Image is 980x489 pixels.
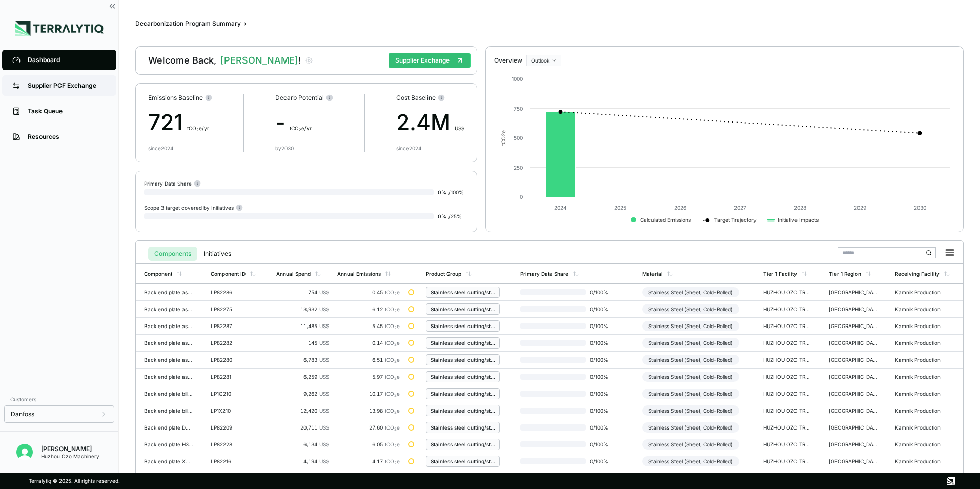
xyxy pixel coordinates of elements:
[394,427,397,432] sub: 2
[829,323,878,329] div: [GEOGRAPHIC_DATA]
[394,359,397,364] sub: 2
[144,340,193,346] div: Back end plate asm XB61H
[431,340,495,346] div: Stainless steel cutting/stamping part
[276,441,329,447] div: 6,134
[385,374,400,380] span: tCO e
[394,461,397,465] sub: 2
[829,271,861,277] div: Tier 1 Region
[512,76,523,82] text: 1000
[337,323,400,329] div: 5.45
[276,424,329,431] div: 20,711
[144,289,193,295] div: Back end plate asm DW-A V3 (0,2 mm)
[276,271,311,277] div: Annual Spend
[500,130,506,146] text: tCO e
[586,424,619,431] span: 0 / 100 %
[148,247,197,261] button: Components
[763,323,812,329] div: HUZHOU OZO TRADE CO., LTD - [GEOGRAPHIC_DATA]
[276,357,329,363] div: 6,783
[211,424,260,431] div: LP82209
[642,456,739,466] div: Stainless Steel (Sheet, Cold-Rolled)
[12,440,37,464] button: Open user button
[642,271,663,277] div: Material
[642,389,739,399] div: Stainless Steel (Sheet, Cold-Rolled)
[276,340,329,346] div: 145
[514,106,523,112] text: 750
[829,374,878,380] div: [GEOGRAPHIC_DATA]
[144,323,193,329] div: Back end plate asm DW-C V3 (0,2 mm)
[337,458,400,464] div: 4.17
[431,458,495,464] div: Stainless steel cutting/stamping part
[714,217,757,223] text: Target Trajectory
[426,271,461,277] div: Product Group
[614,205,626,211] text: 2025
[448,189,464,195] span: / 100 %
[431,374,495,380] div: Stainless steel cutting/stamping part
[144,458,193,464] div: Back end plate XB66L blind
[829,424,878,431] div: [GEOGRAPHIC_DATA]
[895,306,944,312] div: Kamnik Production
[586,289,619,295] span: 0 / 100 %
[299,128,301,132] sub: 2
[642,287,739,297] div: Stainless Steel (Sheet, Cold-Rolled)
[385,407,400,414] span: tCO e
[144,357,193,363] div: Back end plate asm XB61L
[319,458,329,464] span: US$
[586,306,619,312] span: 0 / 100 %
[319,441,329,447] span: US$
[337,441,400,447] div: 6.05
[520,271,568,277] div: Primary Data Share
[144,407,193,414] div: Back end plate billet XB12
[448,213,462,219] span: / 25 %
[385,424,400,431] span: tCO e
[431,323,495,329] div: Stainless steel cutting/stamping part
[829,289,878,295] div: [GEOGRAPHIC_DATA]
[586,374,619,380] span: 0 / 100 %
[895,340,944,346] div: Kamnik Production
[28,133,106,141] div: Resources
[319,357,329,363] span: US$
[895,391,944,397] div: Kamnik Production
[431,424,495,431] div: Stainless steel cutting/stamping part
[431,306,495,312] div: Stainless steel cutting/stamping part
[244,19,247,28] span: ›
[135,19,241,28] div: Decarbonization Program Summary
[197,247,237,261] button: Initiatives
[554,205,566,211] text: 2024
[144,203,243,211] div: Scope 3 target covered by Initiatives
[586,357,619,363] span: 0 / 100 %
[4,393,114,405] div: Customers
[319,391,329,397] span: US$
[895,271,940,277] div: Receiving Facility
[148,94,212,102] div: Emissions Baseline
[276,323,329,329] div: 11,485
[829,340,878,346] div: [GEOGRAPHIC_DATA]
[275,145,294,151] div: by 2030
[319,340,329,346] span: US$
[853,205,866,211] text: 2029
[394,376,397,381] sub: 2
[144,271,172,277] div: Component
[41,445,99,453] div: [PERSON_NAME]
[642,355,739,365] div: Stainless Steel (Sheet, Cold-Rolled)
[642,304,739,314] div: Stainless Steel (Sheet, Cold-Rolled)
[337,407,400,414] div: 13.98
[337,357,400,363] div: 6.51
[394,325,397,330] sub: 2
[763,458,812,464] div: HUZHOU OZO TRADE CO., LTD - [GEOGRAPHIC_DATA]
[829,407,878,414] div: [GEOGRAPHIC_DATA]
[144,391,193,397] div: Back end plate billet S118EZ
[394,309,397,313] sub: 2
[396,94,464,102] div: Cost Baseline
[763,306,812,312] div: HUZHOU OZO TRADE CO., LTD - [GEOGRAPHIC_DATA]
[642,405,739,416] div: Stainless Steel (Sheet, Cold-Rolled)
[15,21,104,36] img: Logo
[144,374,193,380] div: Back end plate asm XB61M
[298,55,301,66] span: !
[586,391,619,397] span: 0 / 100 %
[319,289,329,295] span: US$
[394,342,397,347] sub: 2
[514,135,523,141] text: 500
[337,306,400,312] div: 6.12
[337,391,400,397] div: 10.17
[144,179,201,187] div: Primary Data Share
